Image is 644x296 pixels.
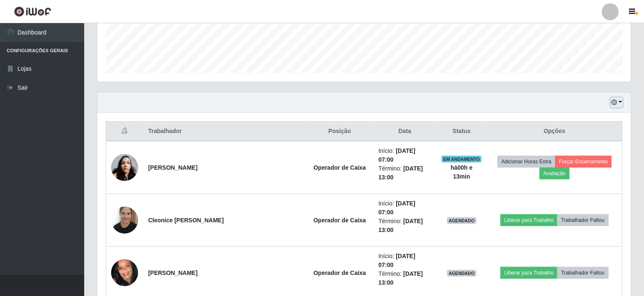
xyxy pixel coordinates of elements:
strong: Operador de Caixa [314,164,366,171]
th: Posição [306,122,373,141]
button: Adicionar Horas Extra [498,156,555,168]
img: 1714848493564.jpeg [111,149,138,185]
button: Liberar para Trabalho [500,214,557,226]
li: Início: [378,252,431,269]
button: Trabalhador Faltou [557,267,608,279]
img: CoreUI Logo [14,6,51,17]
li: Término: [378,269,431,287]
li: Início: [378,199,431,217]
button: Avaliação [540,168,569,179]
span: AGENDADO [447,270,476,277]
span: EM ANDAMENTO [442,156,482,163]
button: Liberar para Trabalho [500,267,557,279]
button: Trabalhador Faltou [557,214,608,226]
strong: [PERSON_NAME] [148,164,197,171]
strong: há 00 h e 13 min [451,164,473,180]
strong: Operador de Caixa [314,269,366,276]
time: [DATE] 07:00 [378,147,415,163]
li: Término: [378,164,431,182]
time: [DATE] 07:00 [378,253,415,268]
button: Forçar Encerramento [555,156,612,168]
th: Status [436,122,487,141]
li: Início: [378,147,431,164]
th: Opções [487,122,623,141]
th: Data [373,122,436,141]
th: Trabalhador [143,122,306,141]
strong: [PERSON_NAME] [148,269,197,276]
strong: Cleonice [PERSON_NAME] [148,217,224,224]
li: Término: [378,217,431,235]
span: AGENDADO [447,217,476,224]
strong: Operador de Caixa [314,217,366,224]
time: [DATE] 07:00 [378,200,415,216]
img: 1727450734629.jpeg [111,202,138,238]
